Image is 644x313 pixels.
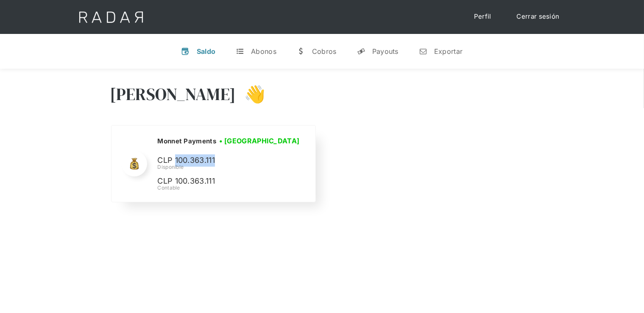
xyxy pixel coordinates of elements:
[197,47,216,56] div: Saldo
[219,136,300,146] h3: • [GEOGRAPHIC_DATA]
[157,154,284,167] p: CLP 100.363.111
[157,137,216,145] h2: Monnet Payments
[312,47,337,56] div: Cobros
[181,47,190,56] div: v
[157,175,284,187] p: CLP 100.363.111
[157,163,302,171] div: Disponible
[297,47,305,56] div: w
[357,47,365,56] div: y
[251,47,276,56] div: Abonos
[434,47,463,56] div: Exportar
[372,47,399,56] div: Payouts
[236,47,244,56] div: t
[508,8,568,25] a: Cerrar sesión
[110,84,236,105] h3: [PERSON_NAME]
[157,184,302,192] div: Contable
[419,47,427,56] div: n
[466,8,500,25] a: Perfil
[236,84,265,105] h3: 👋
